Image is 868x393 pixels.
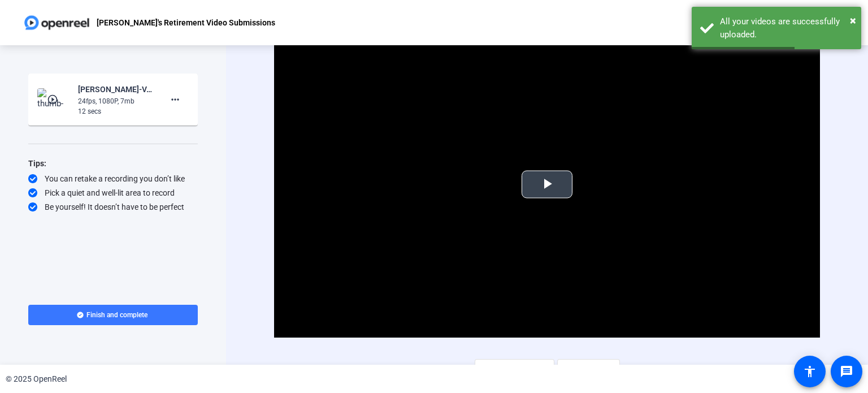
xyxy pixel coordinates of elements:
div: [PERSON_NAME]-VA OCC [PERSON_NAME]-s Retirement Video-[PERSON_NAME]-s Retirement Video Submission... [78,83,154,96]
button: Record new video [475,359,554,379]
span: Record new video [484,359,545,380]
div: Tips: [28,157,198,170]
div: © 2025 OpenReel [6,373,67,385]
p: [PERSON_NAME]'s Retirement Video Submissions [97,16,275,29]
mat-icon: more_horiz [168,93,182,106]
button: Play Video [522,170,572,198]
button: Finish and complete [28,305,198,325]
span: Retake video [566,359,611,380]
mat-icon: accessibility [803,365,817,378]
mat-icon: play_circle_outline [47,94,60,105]
button: Retake video [557,359,620,379]
span: Finish and complete [86,310,147,319]
img: thumb-nail [37,88,71,111]
div: 24fps, 1080P, 7mb [78,96,154,106]
span: × [850,14,856,27]
img: OpenReel logo [23,11,91,34]
div: Be yourself! It doesn’t have to be perfect [28,201,198,213]
div: Video Player [274,31,820,338]
div: Pick a quiet and well-lit area to record [28,187,198,198]
button: Close [850,12,856,29]
div: 12 secs [78,106,154,116]
div: All your videos are successfully uploaded. [720,15,853,41]
mat-icon: message [840,365,853,378]
div: You can retake a recording you don’t like [28,173,198,184]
